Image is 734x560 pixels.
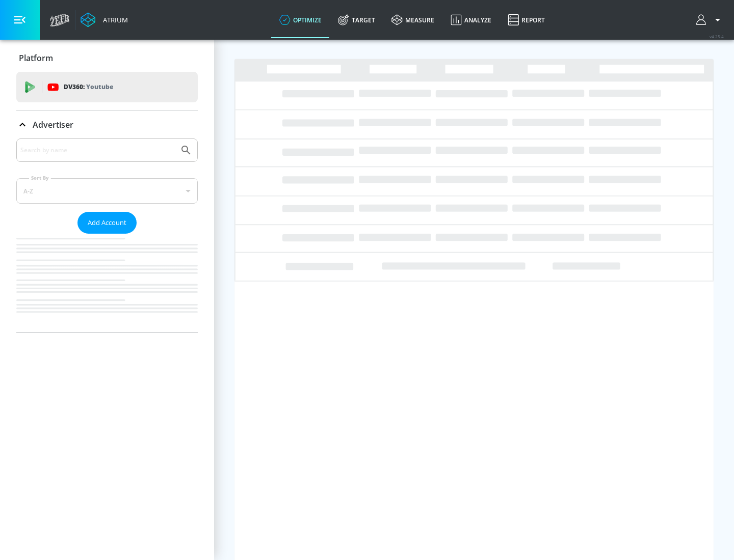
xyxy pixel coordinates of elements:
a: Report [500,2,553,38]
div: DV360: Youtube [16,72,198,102]
p: Advertiser [33,119,73,130]
p: Platform [19,52,53,64]
div: Platform [16,44,198,72]
a: optimize [271,2,330,38]
div: Atrium [99,15,128,24]
a: Analyze [442,2,500,38]
a: Target [330,2,383,38]
label: Sort By [29,175,51,181]
span: Add Account [88,217,126,229]
a: measure [383,2,442,38]
nav: list of Advertiser [16,234,198,332]
p: DV360: [64,81,113,93]
a: Atrium [81,12,128,27]
div: Advertiser [16,138,198,332]
input: Search by name [20,144,175,157]
div: Advertiser [16,110,198,139]
div: A-Z [16,178,198,204]
p: Youtube [86,81,113,92]
span: v 4.25.4 [710,34,724,39]
button: Add Account [77,212,137,234]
